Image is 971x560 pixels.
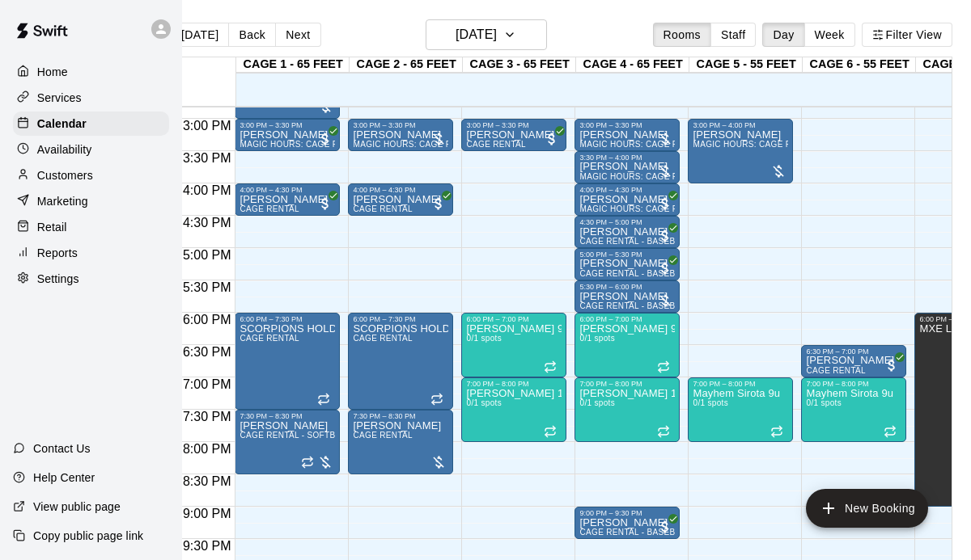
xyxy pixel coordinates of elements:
div: 6:00 PM – 7:30 PM [353,315,448,323]
span: MAGIC HOURS: CAGE RENTAL [693,140,818,149]
span: MAGIC HOURS: CAGE RENTAL + BASEBALL MACHINE [579,172,799,181]
div: 4:00 PM – 4:30 PM [240,186,335,194]
p: Customers [37,167,93,183]
span: CAGE RENTAL - BASEBALL MACHINE [579,237,731,246]
div: 6:30 PM – 7:00 PM: Hugo Ramirez [801,345,906,377]
div: 3:00 PM – 3:30 PM [466,121,562,129]
span: 5:00 PM [179,248,235,262]
span: MAGIC HOURS: CAGE RENTAL + BASEBALL MACHINE [579,140,799,149]
span: Recurring event [544,425,557,438]
div: 4:30 PM – 5:00 PM: Maria Kutil [575,216,680,248]
div: 6:00 PM – 7:00 PM [579,315,675,323]
p: Settings [37,271,79,287]
button: Filter View [862,23,952,47]
span: CAGE RENTAL [240,334,299,343]
a: Marketing [13,189,169,213]
p: Home [37,64,68,80]
span: 4:00 PM [179,183,235,197]
span: 0/1 spots filled [466,398,502,407]
span: CAGE RENTAL [806,366,866,375]
div: 7:00 PM – 8:00 PM [579,380,675,388]
span: CAGE RENTAL [466,140,526,149]
p: Marketing [37,193,88,209]
span: CAGE RENTAL - BASEBALL MACHINE [579,301,731,310]
div: 6:00 PM – 7:00 PM [466,315,562,323]
div: 4:30 PM – 5:00 PM [579,218,675,226]
span: CAGE RENTAL [240,204,299,213]
div: 3:00 PM – 4:00 PM [693,121,788,129]
p: Copy public page link [33,528,143,544]
div: 7:30 PM – 8:30 PM: CAGE RENTAL - SOFTBALL MACHINE [235,410,340,474]
div: Services [13,86,169,110]
button: Back [228,23,276,47]
a: Customers [13,163,169,187]
div: 6:00 PM – 7:00 PM: Mayhem Cohen 9u [575,313,680,377]
p: Calendar [37,116,87,132]
div: 3:30 PM – 4:00 PM [579,154,675,162]
span: 3:00 PM [179,119,235,133]
div: 3:00 PM – 4:00 PM: Israel Cruz [688,119,793,183]
div: 3:00 PM – 3:30 PM [579,121,675,129]
div: 4:00 PM – 4:30 PM [353,186,448,194]
span: All customers have paid [657,196,673,212]
a: Home [13,60,169,84]
div: 4:00 PM – 4:30 PM: Maximo Nash [575,183,680,216]
div: CAGE 4 - 65 FEET [576,57,689,73]
span: 9:00 PM [179,507,235,520]
p: Availability [37,141,92,158]
a: Reports [13,241,169,265]
span: CAGE RENTAL [353,204,413,213]
span: Recurring event [657,360,670,373]
h6: [DATE] [456,23,497,46]
span: Recurring event [544,360,557,373]
div: 9:00 PM – 9:30 PM [579,509,675,517]
p: Help Center [33,469,95,486]
span: All customers have paid [430,196,447,212]
span: CAGE RENTAL [353,431,413,440]
div: 5:30 PM – 6:00 PM: Rosanna Garcia [575,280,680,313]
span: CAGE RENTAL [353,334,413,343]
button: [DATE] [171,23,229,47]
div: 3:00 PM – 3:30 PM [353,121,448,129]
span: 7:00 PM [179,377,235,391]
button: Staff [710,23,757,47]
span: MAGIC HOURS: CAGE RENTAL [240,140,365,149]
span: Recurring event [657,425,670,438]
div: 7:30 PM – 8:30 PM [240,412,335,420]
span: Recurring event [317,393,330,406]
div: 4:00 PM – 4:30 PM: Chuck Amato [348,183,453,216]
div: CAGE 5 - 55 FEET [689,57,803,73]
span: 0/1 spots filled [693,398,728,407]
div: 3:00 PM – 3:30 PM: Michael Bruckner [461,119,566,151]
span: 9:30 PM [179,539,235,553]
div: 6:00 PM – 7:30 PM: SCORPIONS HOLD [348,313,453,410]
button: add [806,489,928,528]
span: MAGIC HOURS: CAGE RENTAL + BASEBALL MACHINE [579,204,799,213]
span: 0/1 spots filled [806,398,842,407]
div: 5:00 PM – 5:30 PM [579,251,675,259]
span: 8:00 PM [179,442,235,456]
a: Availability [13,137,169,162]
span: MAGIC HOURS: CAGE RENTAL [353,140,478,149]
span: All customers have paid [657,260,673,276]
div: 4:00 PM – 4:30 PM [579,186,675,194]
div: 5:30 PM – 6:00 PM [579,283,675,291]
a: Settings [13,267,169,291]
div: 6:00 PM – 7:30 PM [240,315,335,323]
a: Calendar [13,112,169,136]
div: 5:00 PM – 5:30 PM: Jacob Konigsberg [575,248,680,280]
span: 5:30 PM [179,280,235,294]
div: 7:00 PM – 8:00 PM [693,380,788,388]
span: 4:30 PM [179,216,235,229]
button: [DATE] [426,19,547,50]
div: 7:00 PM – 8:00 PM [466,380,562,388]
span: CAGE RENTAL - BASEBALL MACHINE [579,269,731,278]
span: 6:30 PM [179,345,235,359]
div: 6:00 PM – 7:30 PM: SCORPIONS HOLD [235,313,340,410]
div: CAGE 6 - 55 FEET [803,57,916,73]
p: Reports [37,245,78,261]
div: CAGE 3 - 65 FEET [463,57,576,73]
